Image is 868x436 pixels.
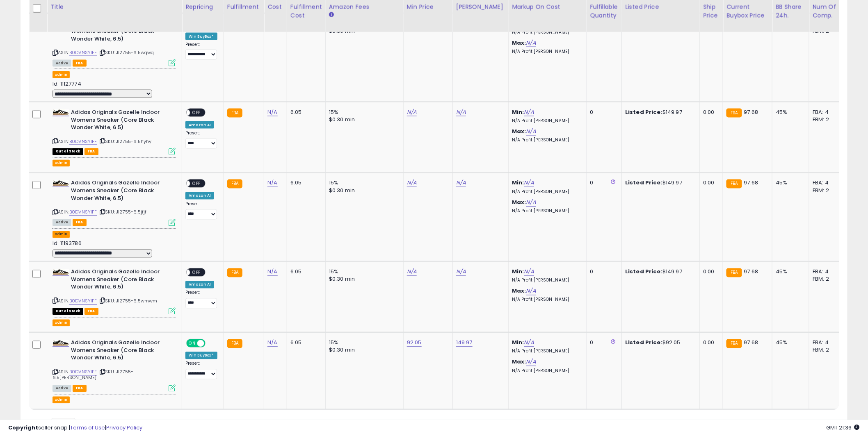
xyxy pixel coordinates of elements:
[524,179,534,187] a: N/A
[53,20,176,66] div: ASIN:
[53,369,133,381] span: | SKU: JI2755-6.5[PERSON_NAME]
[53,109,69,116] img: 41GtL4k094L._SL40_.jpg
[69,49,97,56] a: B0DVNSY1FF
[813,109,840,116] div: FBA: 4
[456,268,466,276] a: N/A
[8,424,38,431] strong: Copyright
[512,179,524,187] b: Min:
[625,339,662,347] b: Listed Price:
[53,109,176,154] div: ASIN:
[456,108,466,116] a: N/A
[53,385,71,392] span: All listings currently available for purchase on Amazon
[512,297,580,303] p: N/A Profit [PERSON_NAME]
[512,268,524,276] b: Min:
[526,39,536,47] a: N/A
[590,339,615,347] div: 0
[625,179,662,187] b: Listed Price:
[590,179,615,187] div: 0
[726,339,742,348] small: FBA
[267,3,283,11] div: Cost
[625,109,693,116] div: $149.97
[71,268,171,293] b: Adidas Originals Gazelle Indoor Womens Sneaker (Core Black Wonder White, 6.5)
[456,3,505,11] div: [PERSON_NAME]
[726,3,769,20] div: Current Buybox Price
[813,276,840,283] div: FBM: 2
[590,3,618,20] div: Fulfillable Quantity
[8,424,142,432] div: seller snap | |
[69,209,97,216] a: B0DVNSY1FF
[776,3,806,20] div: BB Share 24h.
[526,127,536,136] a: N/A
[524,339,534,347] a: N/A
[329,3,400,11] div: Amazon Fees
[185,352,217,359] div: Win BuyBox *
[71,179,171,204] b: Adidas Originals Gazelle Indoor Womens Sneaker (Core Black Wonder White, 6.5)
[813,187,840,195] div: FBM: 2
[53,219,71,226] span: All listings currently available for purchase on Amazon
[53,340,69,346] img: 41GtL4k094L._SL40_.jpg
[187,340,197,347] span: ON
[407,179,417,187] a: N/A
[329,276,397,283] div: $0.30 min
[512,3,583,11] div: Markup on Cost
[227,339,242,348] small: FBA
[512,349,580,354] p: N/A Profit [PERSON_NAME]
[512,199,526,207] b: Max:
[71,339,171,364] b: Adidas Originals Gazelle Indoor Womens Sneaker (Core Black Wonder White, 6.5)
[625,339,693,347] div: $92.05
[813,268,840,276] div: FBA: 4
[190,109,203,116] span: OFF
[813,116,840,123] div: FBM: 2
[185,290,217,309] div: Preset:
[106,424,142,431] a: Privacy Policy
[53,60,71,67] span: All listings currently available for purchase on Amazon
[703,268,717,276] div: 0.00
[512,358,526,366] b: Max:
[53,308,83,315] span: All listings that are currently out of stock and unavailable for purchase on Amazon
[726,268,742,277] small: FBA
[329,179,397,187] div: 15%
[512,30,580,35] p: N/A Profit [PERSON_NAME]
[744,268,758,276] span: 97.68
[98,49,154,56] span: | SKU: JI2755-6.5wqwq
[703,339,717,347] div: 0.00
[329,339,397,347] div: 15%
[53,180,69,186] img: 41GtL4k094L._SL40_.jpg
[190,269,203,276] span: OFF
[625,108,662,116] b: Listed Price:
[813,339,840,347] div: FBA: 4
[827,424,860,431] span: 2025-08-15 21:36 GMT
[512,339,524,347] b: Min:
[185,202,217,220] div: Preset:
[703,3,720,20] div: Ship Price
[813,179,840,187] div: FBA: 4
[813,347,840,354] div: FBM: 2
[70,424,105,431] a: Terms of Use
[590,268,615,276] div: 0
[185,33,217,40] div: Win BuyBox *
[625,268,662,276] b: Listed Price:
[524,108,534,116] a: N/A
[744,179,758,187] span: 97.68
[53,231,70,238] button: admin
[227,179,242,188] small: FBA
[98,138,152,145] span: | SKU: JI2755-6.5hyhy
[53,179,176,225] div: ASIN:
[73,219,87,226] span: FBA
[329,11,334,19] small: Amazon Fees.
[512,49,580,54] p: N/A Profit [PERSON_NAME]
[185,192,214,200] div: Amazon AI
[590,109,615,116] div: 0
[227,268,242,277] small: FBA
[50,3,178,11] div: Title
[329,109,397,116] div: 15%
[512,287,526,295] b: Max:
[329,116,397,123] div: $0.30 min
[744,339,758,347] span: 97.68
[185,130,217,149] div: Preset:
[227,109,242,118] small: FBA
[703,179,717,187] div: 0.00
[407,339,422,347] a: 92.05
[53,148,83,155] span: All listings that are currently out of stock and unavailable for purchase on Amazon
[185,121,214,129] div: Amazon AI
